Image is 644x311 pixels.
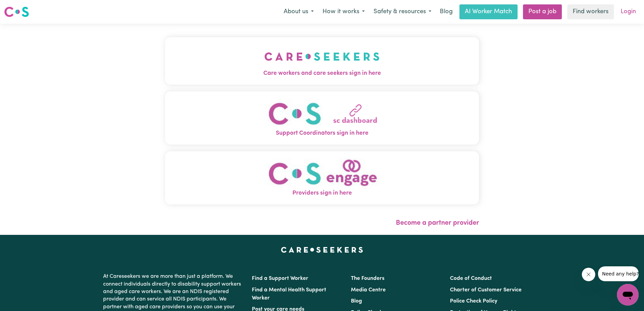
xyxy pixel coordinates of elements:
img: Careseekers logo [4,6,29,18]
a: Code of Conduct [450,276,492,281]
span: Support Coordinators sign in here [165,129,479,138]
a: Blog [351,298,362,304]
button: Providers sign in here [165,151,479,204]
a: Police Check Policy [450,298,497,304]
a: Login [617,4,640,19]
button: Care workers and care seekers sign in here [165,37,479,85]
a: Find workers [567,4,614,19]
a: Blog [436,4,457,19]
a: Charter of Customer Service [450,287,522,293]
iframe: Close message [582,268,595,281]
a: Post a job [523,4,562,19]
button: Safety & resources [369,5,436,19]
a: The Founders [351,276,384,281]
iframe: Button to launch messaging window [617,284,639,306]
button: How it works [318,5,369,19]
span: Need any help? [4,5,41,10]
a: Find a Mental Health Support Worker [252,287,326,301]
a: Careseekers logo [4,4,29,20]
a: AI Worker Match [459,4,518,19]
a: Media Centre [351,287,386,293]
button: About us [279,5,318,19]
a: Become a partner provider [396,220,479,226]
button: Support Coordinators sign in here [165,91,479,145]
iframe: Message from company [598,266,639,281]
span: Care workers and care seekers sign in here [165,69,479,78]
a: Careseekers home page [281,247,363,252]
a: Find a Support Worker [252,276,308,281]
span: Providers sign in here [165,189,479,198]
